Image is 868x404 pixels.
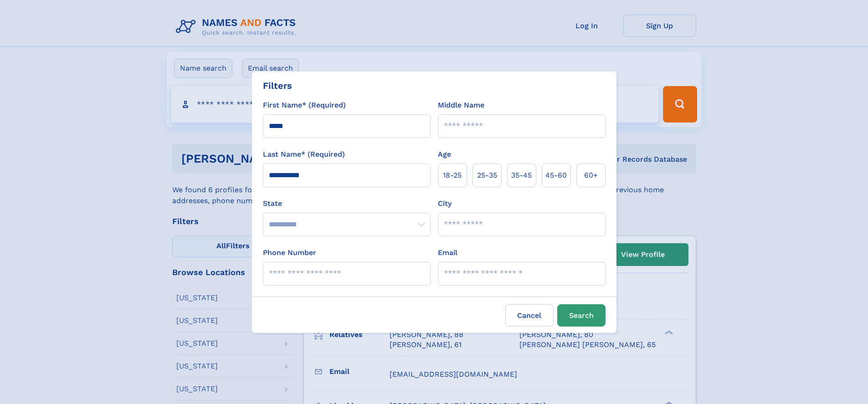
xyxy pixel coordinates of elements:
[263,149,345,160] label: Last Name* (Required)
[438,149,451,160] label: Age
[263,100,346,111] label: First Name* (Required)
[557,304,606,327] button: Search
[443,170,462,181] span: 18‑25
[511,170,532,181] span: 35‑45
[438,247,457,258] label: Email
[438,198,452,209] label: City
[505,304,554,327] label: Cancel
[545,170,567,181] span: 45‑60
[477,170,497,181] span: 25‑35
[438,100,484,111] label: Middle Name
[584,170,598,181] span: 60+
[263,247,316,258] label: Phone Number
[263,79,292,92] div: Filters
[263,198,431,209] label: State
